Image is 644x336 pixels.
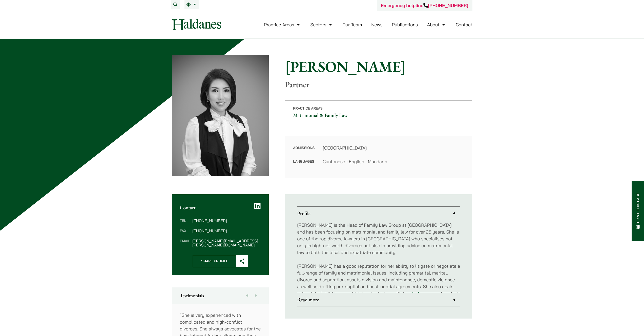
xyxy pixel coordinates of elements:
[192,239,261,247] dd: [PERSON_NAME][EMAIL_ADDRESS][PERSON_NAME][DOMAIN_NAME]
[293,112,348,118] a: Matrimonial & Family Law
[192,229,261,233] dd: [PHONE_NUMBER]
[371,22,383,28] a: News
[342,22,362,28] a: Our Team
[180,239,190,247] dt: Email
[180,229,190,239] dt: Fax
[180,204,261,211] h2: Contact
[180,292,261,299] h2: Testimonials
[297,222,460,256] p: [PERSON_NAME] is the Head of Family Law Group at [GEOGRAPHIC_DATA] and has been focusing on matri...
[392,22,418,28] a: Publications
[180,219,190,229] dt: Tel
[297,207,460,220] a: Profile
[310,22,333,28] a: Sectors
[192,219,261,223] dd: [PHONE_NUMBER]
[193,255,236,267] span: Share Profile
[456,22,472,28] a: Contact
[297,293,460,306] a: Read more
[264,22,301,28] a: Practice Areas
[323,158,464,165] dd: Cantonese • English • Mandarin
[186,3,197,7] a: EN
[293,144,315,158] dt: Admissions
[297,220,460,293] div: Profile
[285,57,472,76] h1: [PERSON_NAME]
[427,22,446,28] a: About
[381,3,468,8] a: Emergency helpline[PHONE_NUMBER]
[323,144,464,151] dd: [GEOGRAPHIC_DATA]
[293,106,323,111] span: Practice Areas
[404,290,422,296] a: custody
[172,19,221,30] img: Logo of Haldanes
[193,255,248,267] button: Share Profile
[293,158,315,165] dt: Languages
[285,80,472,89] p: Partner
